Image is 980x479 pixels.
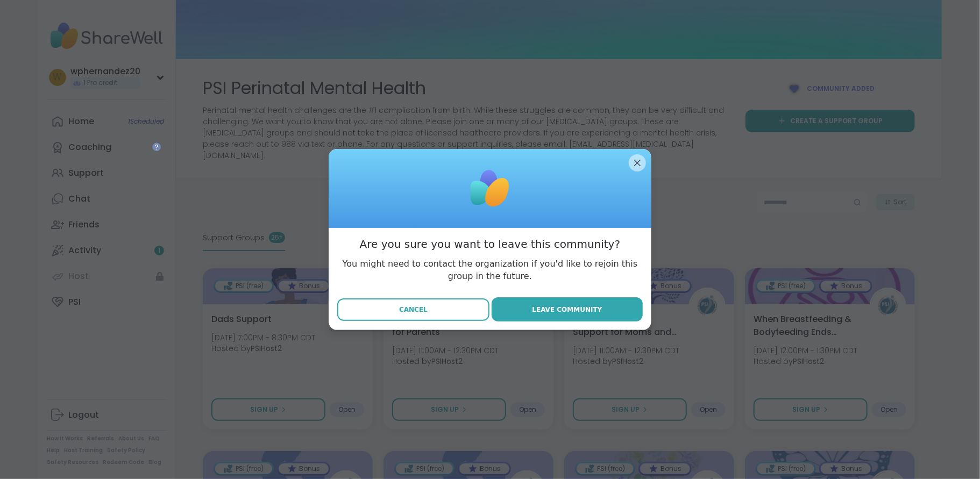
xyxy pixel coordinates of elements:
span: Leave Community [532,305,602,314]
iframe: Spotlight [152,142,161,151]
h3: Are you sure you want to leave this community? [360,237,621,252]
button: Leave Community [492,297,643,321]
span: Cancel [399,305,428,314]
button: Cancel [337,298,489,321]
img: ShareWell Logomark [463,162,517,216]
p: You might need to contact the organization if you'd like to rejoin this group in the future. [337,258,643,282]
